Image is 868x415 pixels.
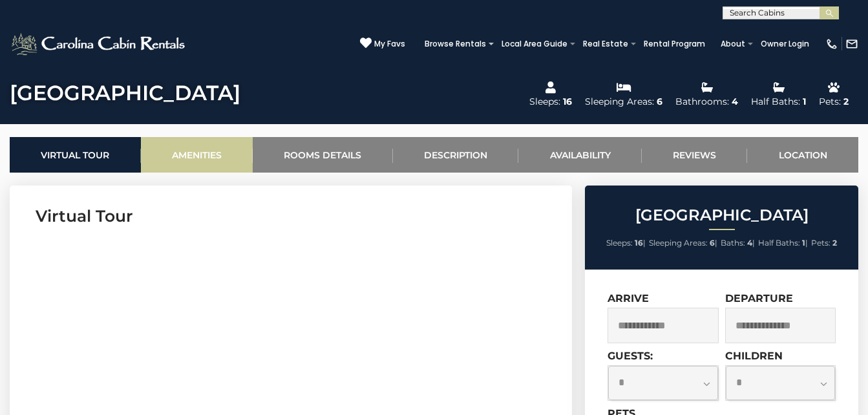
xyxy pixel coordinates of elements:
strong: 2 [832,238,837,248]
span: Pets: [811,238,831,248]
li: | [649,235,717,251]
img: White-1-2.png [10,31,189,57]
label: Departure [725,292,793,304]
span: Half Baths: [758,238,800,248]
a: About [714,35,752,53]
strong: 6 [710,238,715,248]
a: Rooms Details [253,137,393,173]
li: | [606,235,646,251]
a: Local Area Guide [495,35,574,53]
strong: 4 [747,238,752,248]
img: mail-regular-white.png [845,37,858,50]
strong: 16 [635,238,643,248]
label: Guests: [608,350,653,362]
label: Children [725,350,783,362]
a: Owner Login [754,35,816,53]
a: Virtual Tour [10,137,141,173]
label: Arrive [608,292,649,304]
span: Sleeping Areas: [649,238,708,248]
a: Reviews [642,137,748,173]
a: Real Estate [577,35,635,53]
strong: 1 [802,238,805,248]
span: Baths: [721,238,745,248]
a: Location [747,137,858,173]
a: Browse Rentals [418,35,492,53]
span: My Favs [374,38,405,50]
h2: [GEOGRAPHIC_DATA] [588,207,855,224]
a: Availability [518,137,642,173]
a: Description [393,137,519,173]
img: phone-regular-white.png [825,37,838,50]
a: Amenities [141,137,253,173]
li: | [721,235,755,251]
span: Sleeps: [606,238,633,248]
li: | [758,235,808,251]
a: Rental Program [637,35,712,53]
a: My Favs [360,37,405,50]
h3: Virtual Tour [36,205,546,228]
